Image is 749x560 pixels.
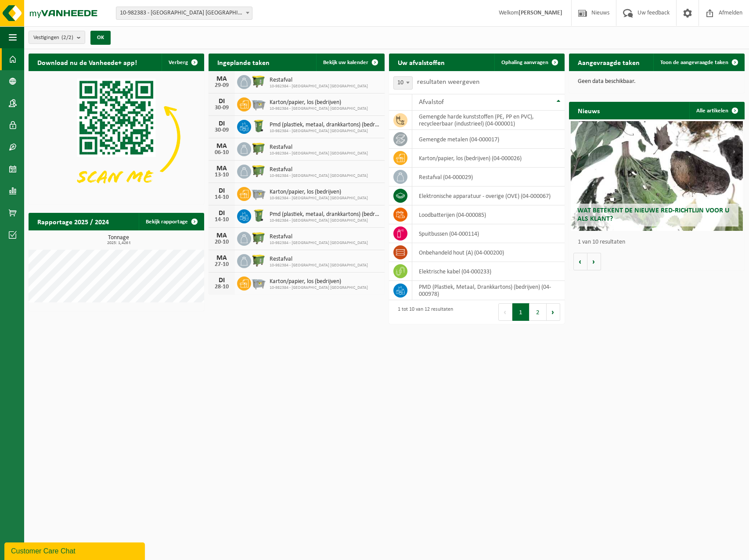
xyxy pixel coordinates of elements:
td: gemengde metalen (04-000017) [412,130,565,149]
span: Afvalstof [419,99,444,106]
img: WB-2500-GAL-GY-01 [251,96,266,111]
span: Bekijk uw kalender [323,60,368,65]
div: DI [213,120,230,127]
div: 13-10 [213,172,230,178]
td: onbehandeld hout (A) (04-000200) [412,243,565,262]
button: Verberg [162,54,203,71]
img: WB-2500-GAL-GY-01 [251,186,266,201]
span: Ophaling aanvragen [501,60,548,65]
img: WB-1100-HPE-GN-50 [251,74,266,89]
a: Alle artikelen [689,102,744,119]
span: 10-982383 - LOGITRANS BELGIUM - MERELBEKE [116,7,252,20]
span: Restafval [270,256,368,263]
span: 10-982384 - [GEOGRAPHIC_DATA] [GEOGRAPHIC_DATA] [270,285,368,291]
div: MA [213,75,230,83]
h2: Uw afvalstoffen [389,54,454,71]
a: Bekijk rapportage [139,213,203,230]
iframe: chat widget [4,541,147,560]
div: 06-10 [213,150,230,156]
span: Verberg [169,60,188,65]
p: Geen data beschikbaar. [578,79,736,85]
div: 20-10 [213,239,230,245]
div: 27-10 [213,262,230,268]
h2: Rapportage 2025 / 2024 [29,213,118,230]
h2: Aangevraagde taken [569,54,648,71]
div: 29-09 [213,83,230,89]
div: 30-09 [213,105,230,111]
div: MA [213,255,230,262]
td: elektronische apparatuur - overige (OVE) (04-000067) [412,187,565,205]
count: (2/2) [61,35,73,40]
span: Wat betekent de nieuwe RED-richtlijn voor u als klant? [577,207,729,223]
span: 10-982384 - [GEOGRAPHIC_DATA] [GEOGRAPHIC_DATA] [270,263,368,268]
span: 10 [394,77,412,89]
div: DI [213,187,230,194]
span: Restafval [270,233,368,241]
p: 1 van 10 resultaten [578,239,740,245]
span: Restafval [270,166,368,173]
span: 10 [393,76,413,90]
img: WB-0240-HPE-GN-50 [251,208,266,223]
a: Toon de aangevraagde taken [653,54,744,71]
button: Vestigingen(2/2) [29,31,85,44]
span: Restafval [270,144,368,151]
span: 10-982384 - [GEOGRAPHIC_DATA] [GEOGRAPHIC_DATA] [270,218,380,223]
span: 10-982383 - LOGITRANS BELGIUM - MERELBEKE [116,7,252,19]
span: 10-982384 - [GEOGRAPHIC_DATA] [GEOGRAPHIC_DATA] [270,173,368,179]
td: PMD (Plastiek, Metaal, Drankkartons) (bedrijven) (04-000978) [412,281,565,300]
span: 10-982384 - [GEOGRAPHIC_DATA] [GEOGRAPHIC_DATA] [270,84,368,89]
img: WB-2500-GAL-GY-01 [251,275,266,290]
h2: Ingeplande taken [209,54,278,71]
div: 28-10 [213,284,230,290]
span: Pmd (plastiek, metaal, drankkartons) (bedrijven) [270,122,380,129]
a: Bekijk uw kalender [316,54,384,71]
img: WB-1100-HPE-GN-50 [251,230,266,245]
img: WB-1100-HPE-GN-50 [251,253,266,268]
div: 30-09 [213,127,230,133]
span: Toon de aangevraagde taken [660,60,728,65]
div: 14-10 [213,217,230,223]
div: 1 tot 10 van 12 resultaten [393,302,453,322]
img: WB-1100-HPE-GN-50 [251,163,266,178]
div: MA [213,165,230,172]
td: elektrische kabel (04-000233) [412,262,565,281]
span: Karton/papier, los (bedrijven) [270,278,368,285]
span: Restafval [270,77,368,84]
span: 10-982384 - [GEOGRAPHIC_DATA] [GEOGRAPHIC_DATA] [270,241,368,246]
td: gemengde harde kunststoffen (PE, PP en PVC), recycleerbaar (industrieel) (04-000001) [412,111,565,130]
td: restafval (04-000029) [412,168,565,187]
button: 2 [529,303,547,321]
img: WB-0240-HPE-GN-50 [251,118,266,133]
span: Karton/papier, los (bedrijven) [270,189,368,196]
td: karton/papier, los (bedrijven) (04-000026) [412,149,565,168]
button: 1 [512,303,529,321]
button: Vorige [573,253,587,270]
div: DI [213,98,230,105]
td: loodbatterijen (04-000085) [412,205,565,224]
span: 10-982384 - [GEOGRAPHIC_DATA] [GEOGRAPHIC_DATA] [270,129,380,134]
button: Previous [498,303,512,321]
h2: Download nu de Vanheede+ app! [29,54,146,71]
div: 14-10 [213,194,230,201]
span: 10-982384 - [GEOGRAPHIC_DATA] [GEOGRAPHIC_DATA] [270,196,368,201]
span: 10-982384 - [GEOGRAPHIC_DATA] [GEOGRAPHIC_DATA] [270,151,368,156]
h2: Nieuws [569,102,609,119]
button: Next [547,303,560,321]
button: Volgende [587,253,601,270]
div: MA [213,232,230,239]
div: MA [213,143,230,150]
h3: Tonnage [33,235,204,245]
span: Vestigingen [33,31,73,44]
a: Ophaling aanvragen [494,54,564,71]
img: Download de VHEPlus App [29,71,204,203]
td: spuitbussen (04-000114) [412,224,565,243]
span: 2025: 1,426 t [33,241,204,245]
label: resultaten weergeven [417,79,479,86]
strong: [PERSON_NAME] [519,10,562,16]
span: 10-982384 - [GEOGRAPHIC_DATA] [GEOGRAPHIC_DATA] [270,106,368,111]
a: Wat betekent de nieuwe RED-richtlijn voor u als klant? [571,121,743,231]
img: WB-1100-HPE-GN-50 [251,141,266,156]
span: Karton/papier, los (bedrijven) [270,99,368,106]
div: DI [213,210,230,217]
